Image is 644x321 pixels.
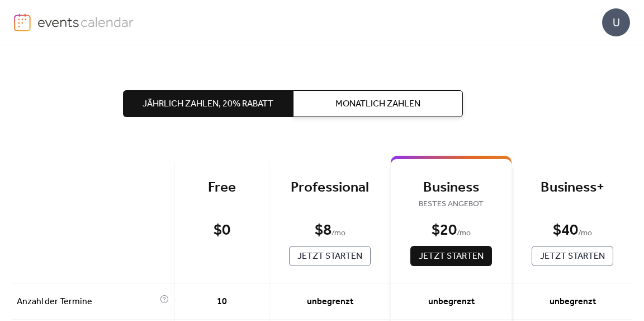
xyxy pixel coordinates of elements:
button: Jetzt Starten [410,246,492,266]
span: unbegrenzt [550,295,596,309]
span: unbegrenzt [307,295,353,309]
div: $ 20 [432,221,457,240]
button: Jetzt Starten [532,246,613,266]
div: $ 40 [553,221,578,240]
div: Business+ [529,179,616,197]
span: Jetzt Starten [419,250,484,263]
span: Jetzt Starten [297,250,362,263]
div: Business [408,179,495,197]
span: Monatlich Zahlen [335,97,420,111]
div: U [602,8,630,36]
button: Monatlich Zahlen [293,90,463,117]
span: BESTES ANGEBOT [408,198,495,211]
button: Jetzt Starten [289,246,371,266]
span: 10 [217,295,227,309]
div: $ 0 [214,221,230,240]
img: logo-type [37,13,134,30]
span: unbegrenzt [428,295,475,309]
span: / mo [332,227,345,240]
span: Jährlich Zahlen, 20% rabatt [143,97,273,111]
img: logo [14,13,31,31]
span: Anzahl der Termine [17,295,157,309]
span: Jetzt Starten [540,250,605,263]
span: / mo [457,227,471,240]
div: Professional [286,179,373,197]
span: / mo [578,227,592,240]
div: Free [192,179,252,197]
div: $ 8 [315,221,332,240]
button: Jährlich Zahlen, 20% rabatt [123,90,293,117]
